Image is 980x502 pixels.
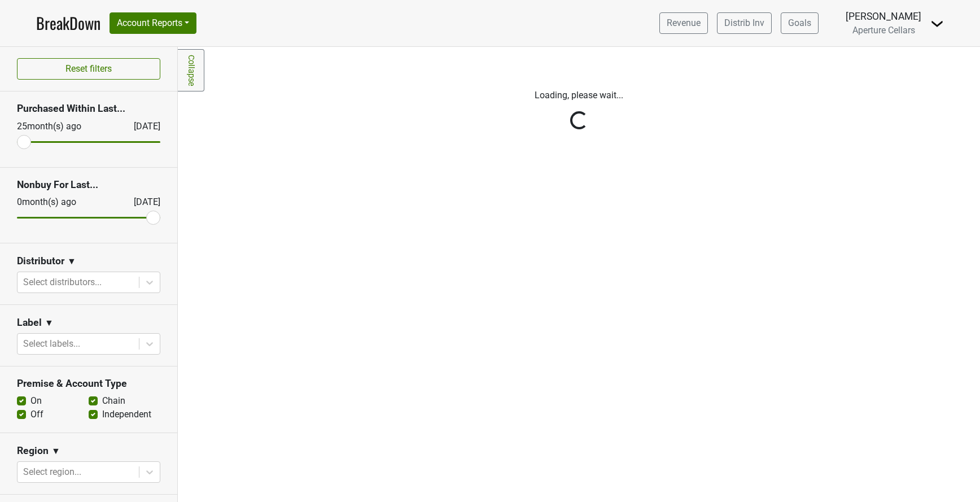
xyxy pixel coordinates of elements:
[266,89,893,102] p: Loading, please wait...
[717,12,772,34] a: Distrib Inv
[178,49,204,91] a: Collapse
[36,11,100,35] a: BreakDown
[110,12,196,34] button: Account Reports
[846,9,921,24] div: [PERSON_NAME]
[781,12,819,34] a: Goals
[930,17,944,30] img: Dropdown Menu
[852,25,915,36] span: Aperture Cellars
[659,12,708,34] a: Revenue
